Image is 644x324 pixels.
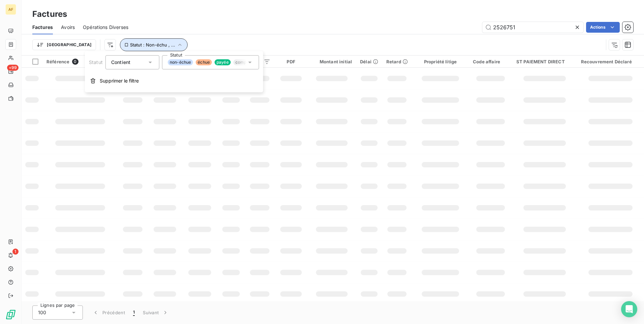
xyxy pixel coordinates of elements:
span: Avoirs [61,24,75,31]
div: ST PAIEMENT DIRECT [516,59,573,64]
span: compensée [233,59,260,65]
button: Précédent [88,305,129,320]
div: Propriété litige [416,59,465,64]
span: payée [215,59,231,65]
span: non-échue [168,59,193,65]
span: 100 [38,309,46,316]
span: +99 [7,65,19,71]
div: Retard [386,59,408,64]
div: PDF [279,59,303,64]
div: Montant initial [312,59,352,64]
span: échue [196,59,212,65]
span: 0 [72,59,78,65]
span: Référence [46,59,69,64]
button: Suivant [139,305,173,320]
div: Recouvrement Déclaré [581,59,640,64]
img: Logo LeanPay [5,309,16,320]
button: Actions [586,22,620,33]
button: Supprimer le filtre [85,73,263,88]
span: Opérations Diverses [83,24,128,31]
span: Factures [32,24,53,31]
button: 1 [129,305,139,320]
div: Open Intercom Messenger [621,301,637,317]
h3: Factures [32,8,67,20]
span: Statut [89,59,103,65]
div: Code affaire [473,59,508,64]
button: [GEOGRAPHIC_DATA] [32,39,96,50]
input: Rechercher [482,22,583,33]
span: 1 [12,249,19,255]
button: Statut : Non-échu , ... [120,38,188,51]
span: 1 [133,309,135,316]
span: Contient [111,59,130,65]
div: Délai [360,59,378,64]
span: Statut : Non-échu , ... [130,42,175,47]
div: AF [5,4,16,15]
span: Supprimer le filtre [100,77,139,84]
